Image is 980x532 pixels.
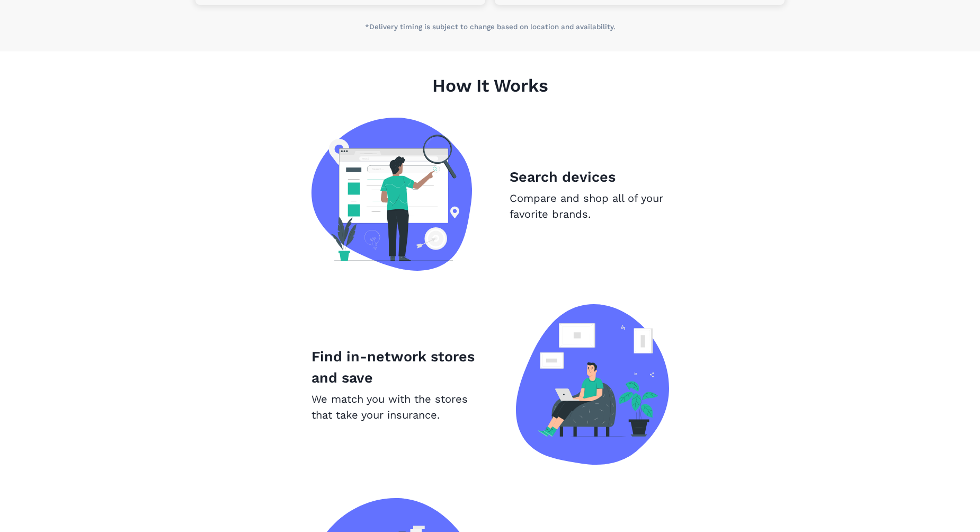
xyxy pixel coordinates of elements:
[195,22,784,32] p: *Delivery timing is subject to change based on location and availability.
[311,346,478,389] p: Find in-network stores and save
[311,391,478,423] p: We match you with the stores that take your insurance.
[510,166,669,188] p: Search devices
[311,118,472,271] img: Search devices image
[510,190,669,222] p: Compare and shop all of your favorite brands.
[195,75,784,118] h1: How It Works
[516,304,669,465] img: Find in-network stores and save image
